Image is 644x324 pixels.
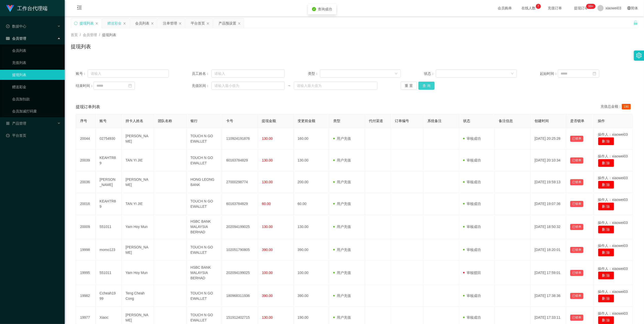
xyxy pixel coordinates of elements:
span: 审核成功 [463,136,481,141]
span: 在线人数 [519,6,538,10]
td: 60163784829 [222,150,258,171]
td: Yam Hoy Mun [122,215,154,239]
td: TAN YI JIE [122,193,154,215]
h1: 工作台代理端 [17,0,47,16]
span: 类型 [333,119,340,123]
span: 首页 [71,33,78,37]
span: 用户充值 [333,248,351,252]
input: 请输入 [88,70,169,78]
span: 用户充值 [333,271,351,275]
span: 创建时间 [535,119,549,123]
span: 起始时间： [540,71,558,76]
td: 551011 [96,215,122,239]
a: 提现列表 [12,70,61,80]
button: 删 除 [598,294,614,303]
span: 审核成功 [463,202,481,206]
span: 会员管理 [6,36,26,40]
div: 赠送彩金 [107,18,122,28]
td: 19998 [76,239,96,261]
span: 用户充值 [333,158,351,162]
a: 图标: dashboard平台首页 [6,130,61,141]
span: 操作 [598,119,605,123]
td: TOUCH N GO EWALLET [186,239,222,261]
td: 20036 [76,171,96,193]
td: 19995 [76,261,96,285]
span: 130.00 [262,225,273,229]
input: 请输入 [211,70,285,78]
span: 用户充值 [333,136,351,141]
span: 130.00 [262,136,273,141]
td: 20039 [76,150,96,171]
td: KEAHTR89 [96,150,122,171]
span: 操作人：xiaowei03 [598,267,628,271]
span: / [99,33,100,37]
button: 删 除 [598,271,614,280]
td: Teng Cheah Cong [122,285,154,307]
td: 202094199025 [222,261,258,285]
div: 注单管理 [163,18,177,28]
div: 会员列表 [135,18,149,28]
td: HONG LEONG BANK [186,171,222,193]
button: 已锁单 [570,157,583,164]
span: 用户充值 [333,225,351,229]
span: 操作人：xiaowei03 [598,311,628,315]
div: 产品预设置 [219,18,236,28]
td: 130.00 [294,150,329,171]
span: 充值区间： [192,83,211,88]
span: 提现列表 [102,33,116,37]
span: 390.00 [262,294,273,298]
span: 100.00 [262,271,273,275]
i: 图标: check-circle-o [6,25,10,28]
td: 551011 [96,261,122,285]
button: 已锁单 [570,136,583,142]
span: 员工姓名： [192,71,211,76]
span: 审核成功 [463,225,481,229]
i: 图标: close [151,22,154,25]
i: 图标: down [395,72,398,76]
td: [DATE] 18:50:32 [531,215,566,239]
button: 删 除 [598,225,614,234]
button: 删 除 [598,137,614,145]
span: 390.00 [262,248,273,252]
span: 用户充值 [333,202,351,206]
i: 图标: menu-fold [71,0,88,16]
span: 数据中心 [6,24,26,28]
i: 图标: sync [74,21,78,25]
td: TOUCH N GO EWALLET [186,285,222,307]
i: 图标: close [123,22,126,25]
span: 操作人：xiaowei03 [598,198,628,202]
i: 图标: down [511,72,514,76]
button: 已锁单 [570,315,583,321]
span: 130.00 [262,180,273,184]
span: 类型： [308,71,320,76]
span: 用户充值 [333,180,351,184]
i: 图标: close [95,22,98,25]
div: 提现列表 [80,18,94,28]
td: 19982 [76,285,96,307]
td: HSBC BANK MALAYSIA BERHAD [186,261,222,285]
button: 已锁单 [570,247,583,253]
span: 操作人：xiaowei03 [598,244,628,248]
span: 状态 [463,119,470,123]
span: 账号： [76,71,88,76]
span: 产品管理 [6,121,26,125]
span: 60.00 [262,202,271,206]
span: 审核成功 [463,248,481,252]
span: 用户充值 [333,294,351,298]
span: 提现订单 [572,6,591,10]
td: [DATE] 18:20:01 [531,239,566,261]
i: 图标: setting [636,53,642,58]
span: 提现金额 [262,119,276,123]
td: 60.00 [294,193,329,215]
input: 请输入最小值为 [211,82,285,90]
button: 已锁单 [570,270,583,276]
span: 用户充值 [333,315,351,319]
span: 账号 [100,119,107,123]
td: 390.00 [294,285,329,307]
i: 图标: table [6,37,10,40]
td: [DATE] 17:59:01 [531,261,566,285]
span: 变更前金额 [298,119,315,123]
button: 已锁单 [570,179,583,185]
td: [DATE] 19:59:13 [531,171,566,193]
span: 订单编号 [395,119,409,123]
